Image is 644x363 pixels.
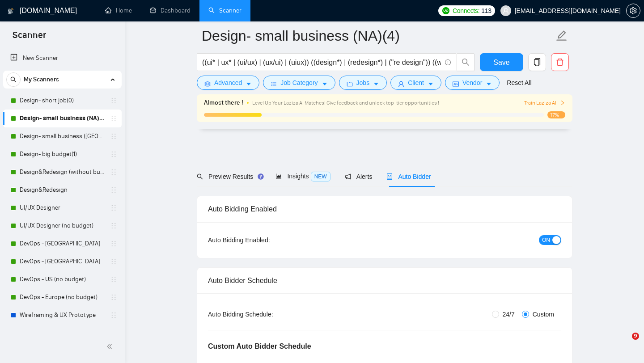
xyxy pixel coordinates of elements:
input: Scanner name... [202,25,554,47]
span: Connects: [453,6,479,16]
span: holder [110,151,117,158]
a: New Scanner [10,49,114,67]
img: upwork-logo.png [442,7,449,14]
span: caret-down [373,80,379,87]
div: Tooltip anchor [257,173,265,181]
a: dashboardDashboard [150,7,191,14]
span: caret-down [322,80,328,87]
span: Insights [275,173,330,180]
span: holder [110,222,117,229]
span: Client [408,78,424,88]
a: searchScanner [208,7,241,14]
span: setting [627,7,640,14]
span: idcard [453,80,459,87]
span: folder [347,80,353,87]
a: Design&Redesign (without budget) [20,163,105,181]
a: Design&Redesign [20,181,105,199]
span: caret-down [486,80,492,87]
span: info-circle [445,59,451,65]
button: Train Laziza AI [524,99,565,107]
span: copy [529,58,546,66]
a: setting [626,7,640,14]
span: Advanced [214,78,242,88]
li: New Scanner [3,49,122,67]
span: Level Up Your Laziza AI Matches! Give feedback and unlock top-tier opportunities ! [252,100,439,106]
button: folderJobscaret-down [339,76,387,90]
span: area-chart [275,173,282,179]
a: Reset All [507,78,531,88]
span: holder [110,258,117,265]
span: robot [386,173,393,180]
button: setting [626,4,640,18]
span: ON [542,235,550,245]
a: Sys Admin (no budget) [20,324,105,342]
span: 9 [632,333,639,340]
span: My Scanners [24,71,59,89]
a: Design- short job(0) [20,92,105,110]
span: holder [110,204,117,211]
span: Scanner [5,29,53,47]
span: holder [110,312,117,319]
div: Auto Bidder Schedule [208,268,561,293]
span: holder [110,276,117,283]
a: DevOps - [GEOGRAPHIC_DATA] [20,235,105,253]
span: holder [110,329,117,337]
span: delete [551,58,568,66]
button: delete [551,53,569,71]
span: user [398,80,404,87]
a: UI/UX Designer [20,199,105,217]
span: notification [345,173,351,180]
div: Auto Bidding Schedule: [208,309,326,319]
span: Alerts [345,173,373,180]
span: NEW [311,172,330,181]
span: search [197,173,203,180]
iframe: Intercom live chat [614,333,635,354]
span: bars [271,80,277,87]
span: holder [110,97,117,104]
span: 113 [481,6,491,16]
span: Jobs [356,78,370,88]
span: user [503,8,509,14]
span: search [457,58,474,66]
h5: Custom Auto Bidder Schedule [208,341,311,352]
a: Wireframing & UX Prototype [20,306,105,324]
span: Vendor [462,78,482,88]
button: search [6,72,21,87]
div: Auto Bidding Enabled: [208,235,326,245]
button: copy [528,53,546,71]
span: caret-down [428,80,434,87]
span: right [560,100,565,106]
span: Job Category [280,78,318,88]
button: barsJob Categorycaret-down [263,76,335,90]
div: Auto Bidding Enabled [208,196,561,222]
span: Preview Results [197,173,261,180]
a: Design- small business (NA)(4) [20,110,105,127]
a: Design- big budget(1) [20,145,105,163]
span: setting [204,80,211,87]
button: userClientcaret-down [390,76,441,90]
button: idcardVendorcaret-down [445,76,500,90]
span: search [7,76,20,83]
a: DevOps - US (no budget) [20,270,105,288]
button: settingAdvancedcaret-down [197,76,259,90]
span: Custom [529,309,558,319]
span: 17% [547,111,565,118]
span: double-left [106,342,115,351]
button: Save [480,53,523,71]
span: holder [110,240,117,247]
span: holder [110,115,117,122]
a: DevOps - [GEOGRAPHIC_DATA] [20,253,105,270]
span: holder [110,169,117,176]
a: DevOps - Europe (no budget) [20,288,105,306]
a: homeHome [105,7,132,14]
img: logo [8,4,14,18]
span: holder [110,186,117,194]
a: Design- small business ([GEOGRAPHIC_DATA])(4) [20,127,105,145]
a: UI/UX Designer (no budget) [20,217,105,235]
button: search [457,53,475,71]
input: Search Freelance Jobs... [202,57,441,68]
span: caret-down [246,80,252,87]
span: holder [110,133,117,140]
span: Almost there ! [204,98,243,108]
span: 24/7 [499,309,518,319]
